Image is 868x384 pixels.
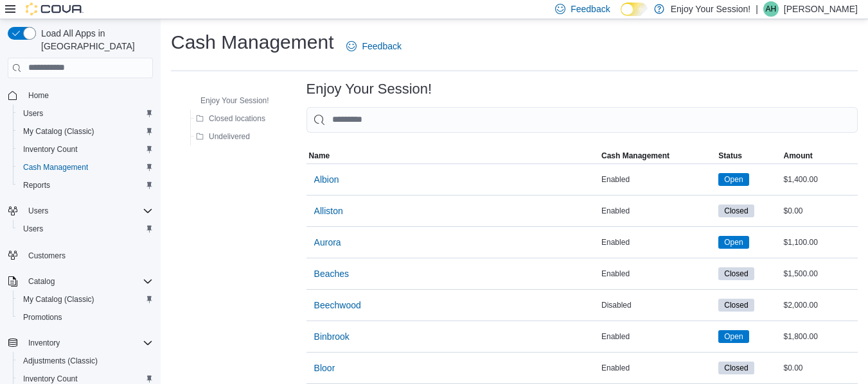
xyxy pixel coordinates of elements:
button: Users [13,220,158,238]
div: $1,100.00 [781,235,858,250]
button: Inventory [23,335,65,351]
span: Amount [784,151,813,161]
h3: Enjoy Your Session! [306,81,432,97]
button: Home [3,86,158,104]
button: Catalog [3,272,158,290]
div: Enabled [599,203,716,219]
img: Cova [26,3,84,15]
span: Name [309,151,330,161]
span: Promotions [18,310,153,325]
a: Adjustments (Classic) [18,353,103,369]
span: Status [718,151,742,161]
button: Cash Management [13,158,158,176]
div: Enabled [599,235,716,250]
span: Open [724,331,743,342]
span: Cash Management [23,162,88,172]
div: April Hale [763,1,779,17]
button: Amount [781,148,858,163]
span: Closed [718,267,754,280]
button: Alliston [309,198,348,224]
button: Bloor [309,355,341,381]
span: My Catalog (Classic) [23,294,94,305]
input: This is a search bar. As you type, the results lower in the page will automatically filter. [306,107,858,133]
span: My Catalog (Classic) [18,292,153,307]
span: Inventory Count [23,144,78,154]
span: Beechwood [314,299,361,312]
div: Enabled [599,360,716,376]
button: My Catalog (Classic) [13,290,158,308]
button: My Catalog (Classic) [13,122,158,140]
span: Catalog [23,274,153,289]
div: Disabled [599,297,716,313]
span: Feedback [362,40,401,53]
button: Undelivered [191,129,255,144]
div: $1,500.00 [781,266,858,281]
span: Albion [314,173,339,186]
button: Adjustments (Classic) [13,352,158,370]
span: Closed [724,205,748,217]
span: Users [28,206,48,216]
div: $1,400.00 [781,172,858,187]
span: Binbrook [314,330,350,343]
button: Binbrook [309,324,355,349]
button: Users [13,104,158,122]
span: Promotions [23,312,62,322]
span: Users [23,224,43,234]
span: Undelivered [209,131,250,142]
span: My Catalog (Classic) [23,126,94,137]
span: Aurora [314,236,341,249]
div: $0.00 [781,203,858,219]
span: Closed [718,362,754,374]
button: Status [716,148,781,163]
span: Closed [724,362,748,374]
span: Open [724,174,743,185]
span: Inventory Count [23,374,78,384]
span: Alliston [314,205,343,217]
div: $1,800.00 [781,329,858,344]
span: Users [18,221,153,237]
span: Closed [718,299,754,312]
a: Feedback [341,33,406,59]
span: Closed [718,205,754,217]
span: Open [724,237,743,248]
p: | [756,1,758,17]
span: AH [766,1,777,17]
span: Reports [23,180,50,190]
span: Home [28,90,49,101]
span: Cash Management [18,160,153,175]
span: Customers [23,247,153,263]
a: Inventory Count [18,142,83,157]
span: Users [18,106,153,121]
span: Feedback [571,3,610,15]
span: Closed [724,299,748,311]
p: [PERSON_NAME] [784,1,858,17]
div: Enabled [599,329,716,344]
button: Inventory Count [13,140,158,158]
h1: Cash Management [171,29,333,55]
span: Adjustments (Classic) [18,353,153,369]
button: Promotions [13,308,158,326]
span: Customers [28,251,66,261]
a: Users [18,221,48,237]
a: Cash Management [18,160,93,175]
p: Enjoy Your Session! [671,1,751,17]
input: Dark Mode [621,3,648,16]
button: Users [23,203,53,219]
span: Enjoy Your Session! [200,96,269,106]
span: Inventory [23,335,153,351]
span: Reports [18,178,153,193]
div: Enabled [599,266,716,281]
a: Reports [18,178,55,193]
button: Closed locations [191,111,270,126]
a: Customers [23,248,71,263]
span: Closed [724,268,748,280]
div: $2,000.00 [781,297,858,313]
a: Promotions [18,310,67,325]
a: My Catalog (Classic) [18,124,100,139]
span: Users [23,203,153,219]
span: Beaches [314,267,349,280]
a: Users [18,106,48,121]
span: Adjustments (Classic) [23,356,98,366]
button: Reports [13,176,158,194]
span: Dark Mode [621,16,621,17]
